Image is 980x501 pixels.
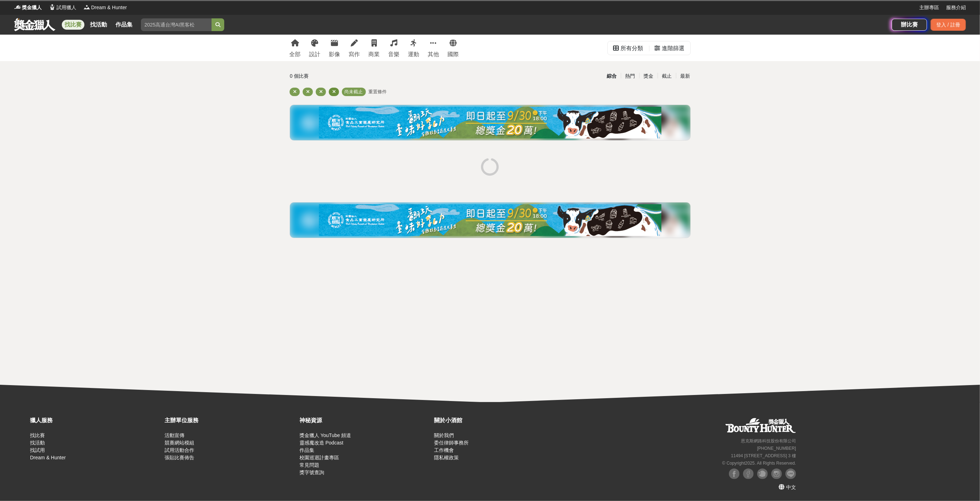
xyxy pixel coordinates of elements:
div: 進階篩選 [662,41,685,55]
a: 試用活動合作 [165,447,194,453]
div: 寫作 [349,50,360,59]
a: 作品集 [299,447,314,453]
a: 獎字號查詢 [299,470,324,475]
a: 委任律師事務所 [434,440,469,446]
span: Dream & Hunter [91,4,127,11]
div: 綜合 [602,70,621,82]
a: 關於我們 [434,432,454,438]
div: 0 個比賽 [290,70,423,82]
a: 找比賽 [30,432,45,438]
input: 2025高通台灣AI黑客松 [141,18,212,31]
a: 運動 [408,35,420,61]
a: 校園巡迴計畫專區 [299,455,339,460]
div: 最新 [676,70,694,82]
div: 設計 [309,50,321,59]
a: 影像 [329,35,340,61]
div: 其他 [428,50,439,59]
div: 影像 [329,50,340,59]
a: 全部 [290,35,301,61]
img: Instagram [771,468,782,479]
img: Facebook [743,468,754,479]
a: 設計 [309,35,321,61]
a: 音樂 [388,35,400,61]
a: 張貼比賽佈告 [165,455,194,460]
a: 工作機會 [434,447,454,453]
span: 重置條件 [369,89,387,94]
div: 截止 [658,70,676,82]
a: 找活動 [87,20,110,30]
a: 商業 [369,35,380,61]
img: Plurk [757,468,768,479]
span: 中文 [786,484,796,490]
a: 辦比賽 [892,19,927,31]
a: 獎金獵人 YouTube 頻道 [299,432,351,438]
a: 找試用 [30,447,45,453]
small: [PHONE_NUMBER] [757,446,796,451]
div: 商業 [369,50,380,59]
div: 國際 [448,50,459,59]
div: 神秘資源 [299,416,430,425]
img: bbde9c48-f993-4d71-8b4e-c9f335f69c12.jpg [319,107,661,138]
a: 其他 [428,35,439,61]
small: 恩克斯網路科技股份有限公司 [741,438,796,443]
a: 活動宣傳 [165,432,184,438]
a: 找比賽 [62,20,84,30]
span: 尚未截止 [345,89,363,94]
a: LogoDream & Hunter [83,4,127,11]
a: 競賽網站模組 [165,440,194,446]
div: 獎金 [639,70,658,82]
a: Logo試用獵人 [49,4,76,11]
div: 關於小酒館 [434,416,565,425]
div: 運動 [408,50,420,59]
a: 靈感魔改造 Podcast [299,440,343,446]
img: Logo [83,4,90,11]
div: 登入 / 註冊 [931,19,966,31]
img: 11b6bcb1-164f-4f8f-8046-8740238e410a.jpg [319,204,661,236]
div: 所有分類 [621,41,643,55]
a: 找活動 [30,440,45,446]
a: Logo獎金獵人 [14,4,42,11]
div: 獵人服務 [30,416,161,425]
a: 主辦專區 [919,4,939,11]
small: © Copyright 2025 . All Rights Reserved. [722,461,796,466]
span: 獎金獵人 [22,4,42,11]
div: 音樂 [388,50,400,59]
a: 國際 [448,35,459,61]
a: 寫作 [349,35,360,61]
div: 熱門 [621,70,639,82]
img: LINE [785,468,796,479]
a: Dream & Hunter [30,455,66,460]
a: 服務介紹 [946,4,966,11]
a: 作品集 [113,20,135,30]
a: 隱私權政策 [434,455,459,460]
div: 主辦單位服務 [165,416,296,425]
span: 試用獵人 [57,4,76,11]
img: Logo [49,4,56,11]
img: Logo [14,4,21,11]
img: Facebook [729,468,740,479]
div: 全部 [290,50,301,59]
small: 11494 [STREET_ADDRESS] 3 樓 [731,453,796,458]
a: 常見問題 [299,462,319,468]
